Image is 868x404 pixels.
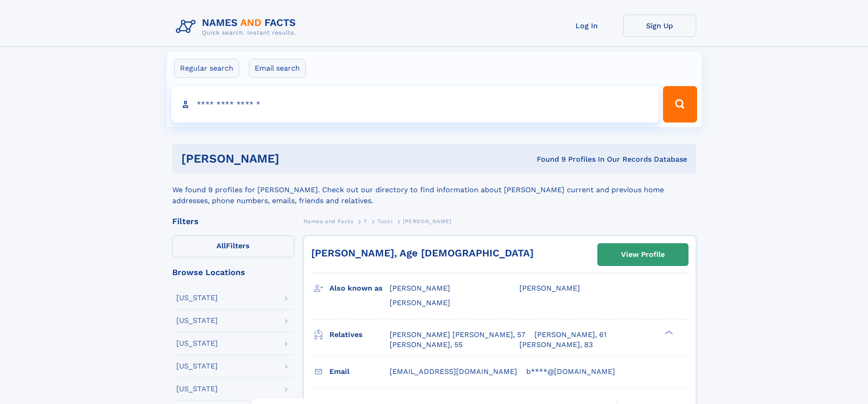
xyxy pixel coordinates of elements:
[623,15,696,37] a: Sign Up
[176,385,218,393] div: [US_STATE]
[181,153,408,164] h1: [PERSON_NAME]
[172,235,294,257] label: Filters
[408,154,687,164] div: Found 9 Profiles In Our Records Database
[329,364,390,379] h3: Email
[329,327,390,343] h3: Relatives
[377,218,392,225] span: Tucci
[172,15,303,39] img: Logo Names and Facts
[172,268,294,276] div: Browse Locations
[364,215,367,227] a: T
[534,330,606,340] a: [PERSON_NAME], 61
[364,218,367,225] span: T
[176,363,218,370] div: [US_STATE]
[390,367,517,376] span: [EMAIL_ADDRESS][DOMAIN_NAME]
[390,284,450,292] span: [PERSON_NAME]
[176,294,218,302] div: [US_STATE]
[403,218,452,225] span: [PERSON_NAME]
[216,241,226,250] span: All
[311,247,534,259] a: [PERSON_NAME], Age [DEMOGRAPHIC_DATA]
[172,217,294,225] div: Filters
[390,330,525,340] a: [PERSON_NAME] [PERSON_NAME], 57
[390,298,450,307] span: [PERSON_NAME]
[390,340,462,350] a: [PERSON_NAME], 55
[249,59,306,78] label: Email search
[176,317,218,324] div: [US_STATE]
[621,244,665,265] div: View Profile
[519,284,580,292] span: [PERSON_NAME]
[598,244,688,266] a: View Profile
[172,174,696,206] div: We found 9 profiles for [PERSON_NAME]. Check out our directory to find information about [PERSON_...
[171,86,659,123] input: search input
[303,215,354,227] a: Names and Facts
[329,281,390,296] h3: Also known as
[550,15,623,37] a: Log In
[377,215,392,227] a: Tucci
[663,329,673,335] div: ❯
[176,340,218,347] div: [US_STATE]
[174,59,239,78] label: Regular search
[519,340,593,350] a: [PERSON_NAME], 83
[663,86,697,123] button: Search Button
